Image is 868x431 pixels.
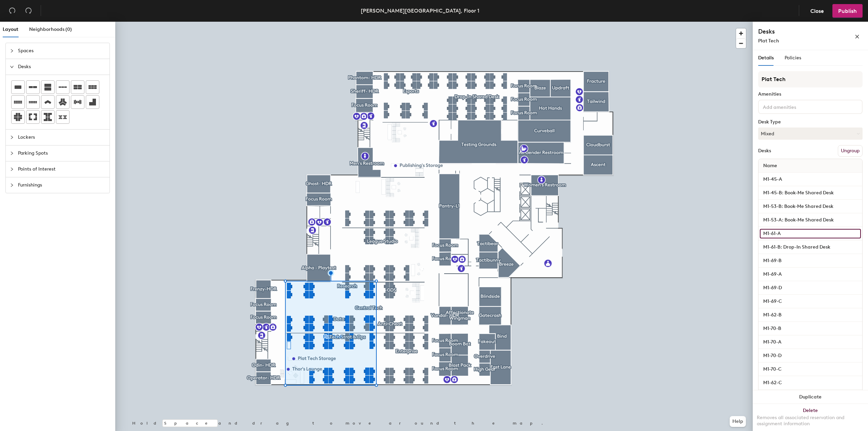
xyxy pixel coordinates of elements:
[760,160,781,172] span: Name
[18,145,105,161] span: Parking Spots
[838,8,857,14] span: Publish
[758,55,774,61] span: Details
[9,7,16,14] span: undo
[3,26,18,32] span: Layout
[361,6,479,15] div: [PERSON_NAME][GEOGRAPHIC_DATA], Floor 1
[760,324,861,333] input: Unnamed desk
[760,378,861,388] input: Unnamed desk
[757,415,864,427] div: Removes all associated reservation and assignment information
[805,4,830,18] button: Close
[760,229,861,238] input: Unnamed desk
[785,55,801,61] span: Policies
[760,310,861,320] input: Unnamed desk
[758,119,863,125] div: Desk Type
[758,38,779,44] span: Plat Tech
[760,297,861,306] input: Unnamed desk
[760,242,861,252] input: Unnamed desk
[758,27,833,36] h4: Desks
[760,175,861,184] input: Unnamed desk
[10,135,14,139] span: collapsed
[10,183,14,187] span: collapsed
[760,215,861,225] input: Unnamed desk
[730,416,746,427] button: Help
[760,188,861,198] input: Unnamed desk
[18,43,105,59] span: Spaces
[758,92,863,97] div: Amenities
[838,145,863,157] button: Ungroup
[10,167,14,171] span: collapsed
[22,4,35,18] button: Redo (⌘ + ⇧ + Z)
[760,365,861,374] input: Unnamed desk
[5,4,19,18] button: Undo (⌘ + Z)
[29,26,72,32] span: Neighborhoods (0)
[758,148,771,154] div: Desks
[18,59,105,75] span: Desks
[810,8,824,14] span: Close
[760,202,861,211] input: Unnamed desk
[760,351,861,360] input: Unnamed desk
[10,151,14,155] span: collapsed
[855,34,860,39] span: close
[753,390,868,404] button: Duplicate
[762,102,823,111] input: Add amenities
[832,4,863,18] button: Publish
[18,177,105,193] span: Furnishings
[760,270,861,279] input: Unnamed desk
[760,256,861,266] input: Unnamed desk
[760,337,861,347] input: Unnamed desk
[758,128,863,140] button: Mixed
[10,65,14,69] span: expanded
[10,49,14,53] span: collapsed
[18,161,105,177] span: Points of Interest
[18,130,105,145] span: Lockers
[760,283,861,293] input: Unnamed desk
